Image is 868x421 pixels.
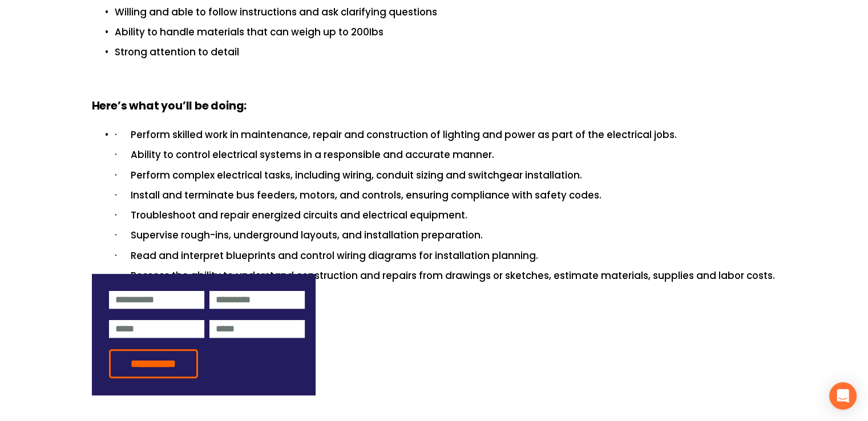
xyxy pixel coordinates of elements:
[115,5,777,20] p: Willing and able to follow instructions and ask clarifying questions
[115,147,777,163] p: · Ability to control electrical systems in a responsible and accurate manner.
[115,25,777,40] p: Ability to handle materials that can weigh up to 200Ibs
[115,188,777,203] p: · Install and terminate bus feeders, motors, and controls, ensuring compliance with safety codes.
[115,268,777,284] p: · Possess the ability to understand construction and repairs from drawings or sketches, estimate ...
[115,208,777,223] p: · Troubleshoot and repair energized circuits and electrical equipment.
[92,98,247,114] strong: Here’s what you’ll be doing:
[829,382,857,410] div: Open Intercom Messenger
[115,228,777,243] p: · Supervise rough-ins, underground layouts, and installation preparation.
[115,248,777,264] p: · Read and interpret blueprints and control wiring diagrams for installation planning.
[115,168,777,183] p: · Perform complex electrical tasks, including wiring, conduit sizing and switchgear installation.
[115,127,777,143] p: · Perform skilled work in maintenance, repair and construction of lighting and power as part of t...
[115,44,777,60] p: Strong attention to detail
